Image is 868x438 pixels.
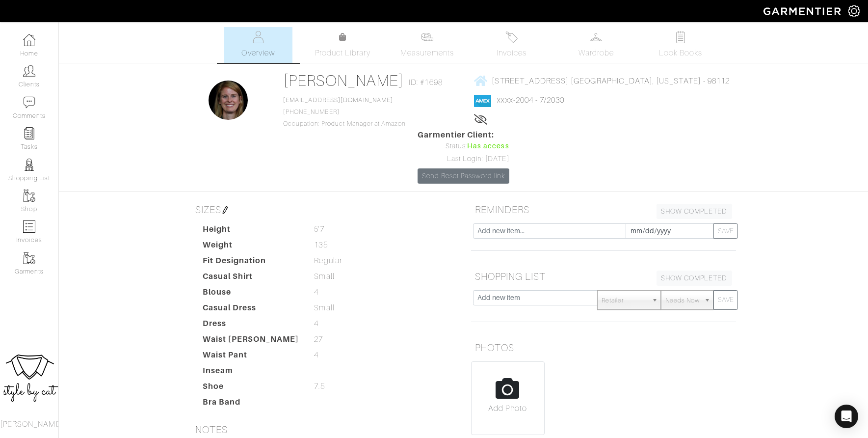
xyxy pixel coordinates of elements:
[590,31,602,43] img: wardrobe-487a4870c1b7c33e795ec22d11cfc2ed9d08956e64fb3008fe2437562e282088.svg
[418,141,509,152] div: Status:
[400,47,454,59] span: Measurements
[314,333,323,345] span: 27
[418,129,509,141] span: Garmentier Client:
[252,31,264,43] img: basicinfo-40fd8af6dae0f16599ec9e87c0ef1c0a1fdea2edbe929e3d69a839185d80c458.svg
[308,31,377,59] a: Product Library
[602,291,648,310] span: Retailer
[195,318,307,333] dt: Dress
[23,127,35,139] img: reminder-icon-8004d30b9f0a5d33ae49ab947aed9ed385cf756f9e5892f1edd6e32f2345188e.png
[474,75,730,87] a: [STREET_ADDRESS] [GEOGRAPHIC_DATA], [US_STATE] - 98112
[314,349,318,361] span: 4
[314,381,324,392] span: 7.5
[23,190,35,202] img: garments-icon-b7da505a4dc4fd61783c78ac3ca0ef83fa9d6f193b1c9dc38574b1d14d53ca28.png
[195,286,307,302] dt: Blouse
[315,47,370,59] span: Product Library
[23,34,35,46] img: dashboard-icon-dbcd8f5a0b271acd01030246c82b418ddd0df26cd7fceb0bd07c9910d44c42f6.png
[241,47,274,59] span: Overview
[283,97,393,104] a: [EMAIL_ADDRESS][DOMAIN_NAME]
[23,65,35,77] img: clients-icon-6bae9207a08558b7cb47a8932f037763ab4055f8c8b6bfacd5dc20c3e0201464.png
[471,267,736,286] h5: SHOPPING LIST
[713,223,738,239] button: SAVE
[314,239,327,251] span: 135
[23,220,35,233] img: orders-icon-0abe47150d42831381b5fb84f609e132dff9fe21cb692f30cb5eec754e2cba89.png
[195,365,307,381] dt: Inseam
[195,255,307,271] dt: Fit Designation
[759,2,848,20] img: garmentier-logo-header-white-b43fb05a5012e4ada735d5af1a66efaba907eab6374d6393d1fbf88cb4ef424d.png
[474,95,491,107] img: american_express-1200034d2e149cdf2cc7894a33a747db654cf6f8355cb502592f1d228b2ac700.png
[314,302,334,314] span: Small
[659,47,703,59] span: Look Books
[562,27,631,63] a: Wardrobe
[848,5,860,17] img: gear-icon-white-bd11855cb880d31180b6d7d6211b90ccbf57a29d726f0c71d8c61bd08dd39cc2.png
[195,302,307,318] dt: Casual Dress
[23,96,35,109] img: comment-icon-a0a6a9ef722e966f86d9cbdc48e553b5cf19dbc54f86b18d962a5391bc8f6eb6.png
[467,141,509,152] span: Has access
[713,290,738,310] button: SAVE
[418,154,509,164] div: Last Login: [DATE]
[283,97,406,127] span: [PHONE_NUMBER] Occupation: Product Manager at Amazon
[314,286,318,298] span: 4
[393,27,462,63] a: Measurements
[471,338,736,357] h5: PHOTOS
[409,77,442,88] span: ID: #1698
[221,206,229,214] img: pen-cf24a1663064a2ec1b9c1bd2387e9de7a2fa800b781884d57f21acf72779bad2.png
[195,381,307,396] dt: Shoe
[23,159,35,171] img: stylists-icon-eb353228a002819b7ec25b43dbf5f0378dd9e0616d9560372ff212230b889e62.png
[492,76,730,85] span: [STREET_ADDRESS] [GEOGRAPHIC_DATA], [US_STATE] - 98112
[674,31,686,43] img: todo-9ac3debb85659649dc8f770b8b6100bb5dab4b48dedcbae339e5042a72dfd3cc.svg
[191,200,456,219] h5: SIZES
[665,291,700,310] span: Needs Now
[471,200,736,219] h5: REMINDERS
[224,27,292,63] a: Overview
[195,333,307,349] dt: Waist [PERSON_NAME]
[473,223,626,239] input: Add new item...
[505,31,518,43] img: orders-27d20c2124de7fd6de4e0e44c1d41de31381a507db9b33961299e4e07d508b8c.svg
[314,255,342,267] span: Regular
[418,168,509,184] a: Send Reset Password link
[497,47,526,59] span: Invoices
[646,27,715,63] a: Look Books
[497,96,564,105] a: xxxx-2004 - 7/2030
[283,72,404,89] a: [PERSON_NAME]
[835,405,858,428] div: Open Intercom Messenger
[195,396,307,412] dt: Bra Band
[314,271,334,282] span: Small
[657,271,732,286] a: SHOW COMPLETED
[579,47,614,59] span: Wardrobe
[657,204,732,219] a: SHOW COMPLETED
[477,27,546,63] a: Invoices
[195,349,307,365] dt: Waist Pant
[421,31,433,43] img: measurements-466bbee1fd09ba9460f595b01e5d73f9e2bff037440d3c8f018324cb6cdf7a4a.svg
[195,239,307,255] dt: Weight
[473,290,598,305] input: Add new item
[195,223,307,239] dt: Height
[314,223,324,235] span: 5'7
[314,318,318,329] span: 4
[195,271,307,286] dt: Casual Shirt
[23,252,35,264] img: garments-icon-b7da505a4dc4fd61783c78ac3ca0ef83fa9d6f193b1c9dc38574b1d14d53ca28.png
